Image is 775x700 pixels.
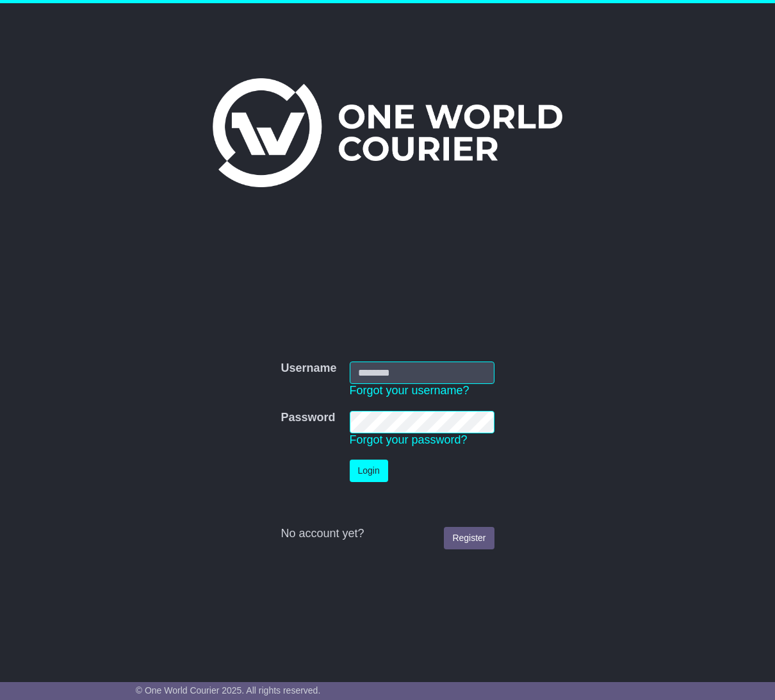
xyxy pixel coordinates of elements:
[350,384,469,397] a: Forgot your username?
[281,527,494,541] div: No account yet?
[281,362,336,376] label: Username
[213,78,562,187] img: One World
[444,527,494,549] a: Register
[136,685,321,696] span: © One World Courier 2025. All rights reserved.
[350,433,468,446] a: Forgot your password?
[281,411,335,425] label: Password
[350,460,388,482] button: Login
